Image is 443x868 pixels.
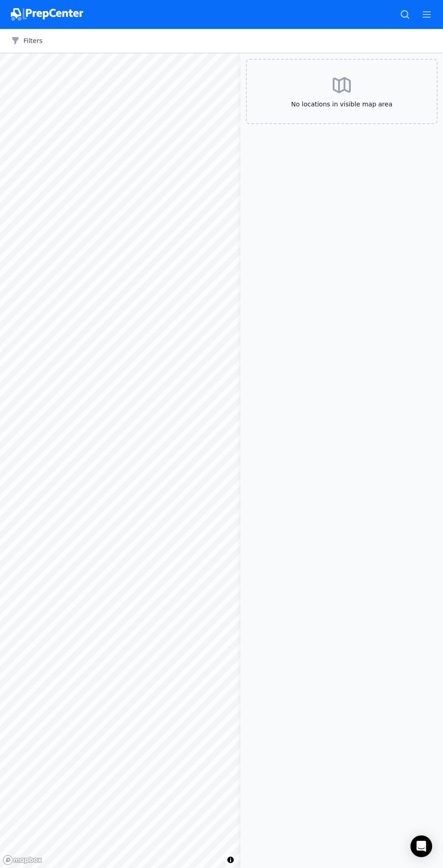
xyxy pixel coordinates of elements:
[3,855,42,865] a: Mapbox logo
[261,100,422,109] span: No locations in visible map area
[11,36,42,45] button: Filters
[225,854,236,865] button: Toggle attribution
[410,835,432,857] div: Open Intercom Messenger
[11,8,83,21] img: PrepCenter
